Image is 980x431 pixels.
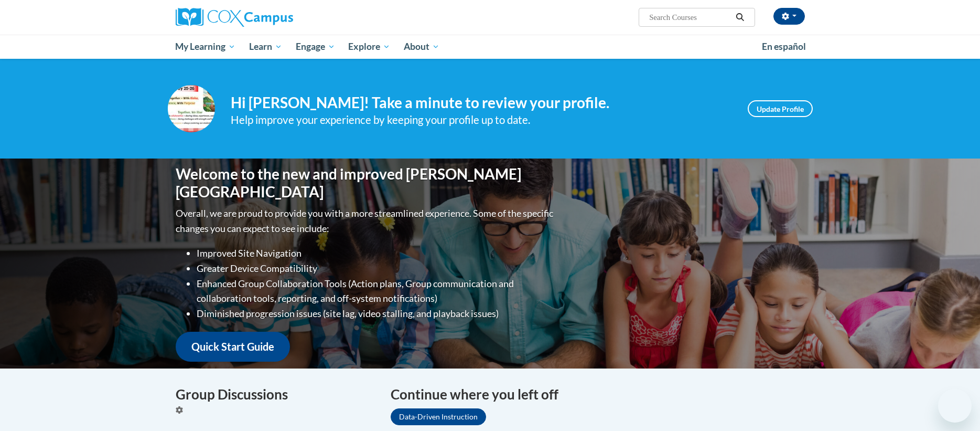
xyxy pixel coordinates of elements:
[231,111,732,129] div: Help improve your experience by keeping your profile up to date.
[197,246,556,261] li: Improved Site Navigation
[169,35,243,59] a: My Learning
[176,206,556,236] p: Overall, we are proud to provide you with a more streamlined experience. Some of the specific cha...
[160,35,821,59] div: Main menu
[648,11,732,24] input: Search Courses
[231,94,732,112] h4: Hi [PERSON_NAME]! Take a minute to review your profile.
[176,332,290,362] a: Quick Start Guide
[176,165,556,201] h1: Welcome to the new and improved [PERSON_NAME][GEOGRAPHIC_DATA]
[404,40,439,53] span: About
[168,85,215,132] img: Profile Image
[755,36,813,58] a: En español
[197,261,556,276] li: Greater Device Compatibility
[748,100,813,117] a: Update Profile
[176,8,293,27] img: Cox Campus
[176,8,375,27] a: Cox Campus
[397,35,446,59] a: About
[197,306,556,321] li: Diminished progression issues (site lag, video stalling, and playback issues)
[176,384,375,405] h4: Group Discussions
[773,8,805,25] button: Account Settings
[732,11,748,24] button: Search
[249,40,282,53] span: Learn
[341,35,397,59] a: Explore
[762,41,806,52] span: En español
[391,408,486,425] a: Data-Driven Instruction
[296,40,335,53] span: Engage
[289,35,342,59] a: Engage
[391,384,805,405] h4: Continue where you left off
[242,35,289,59] a: Learn
[175,40,235,53] span: My Learning
[938,389,972,423] iframe: Button to launch messaging window
[348,40,390,53] span: Explore
[197,276,556,307] li: Enhanced Group Collaboration Tools (Action plans, Group communication and collaboration tools, re...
